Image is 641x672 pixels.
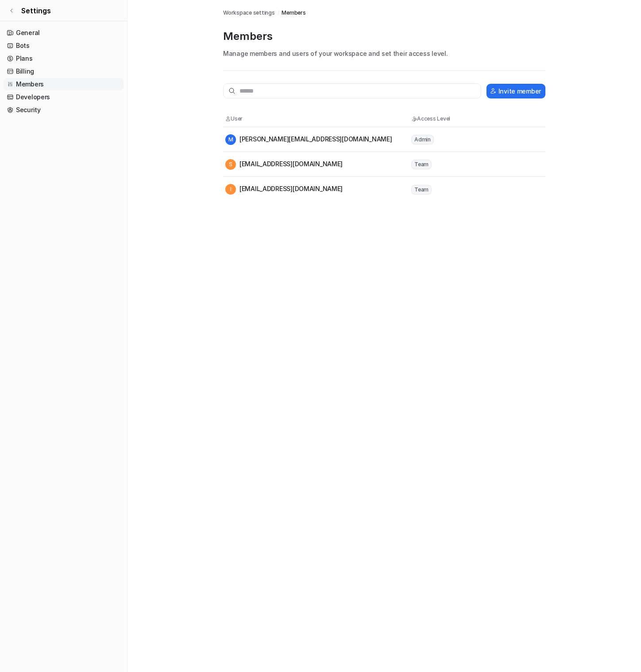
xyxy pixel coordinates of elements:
div: [EMAIL_ADDRESS][DOMAIN_NAME] [225,159,343,170]
p: Manage members and users of your workspace and set their access level. [223,49,545,58]
div: [PERSON_NAME][EMAIL_ADDRESS][DOMAIN_NAME] [225,134,392,145]
span: I [225,184,236,195]
a: Bots [4,39,124,52]
div: [EMAIL_ADDRESS][DOMAIN_NAME] [225,184,343,195]
a: Billing [4,65,124,78]
a: General [4,27,124,39]
img: Access Level [411,116,417,121]
span: Settings [21,5,51,16]
span: Team [411,185,432,195]
a: Plans [4,52,124,65]
span: S [225,159,236,170]
a: Workspace settings [223,9,275,17]
p: Members [223,29,545,43]
th: User [225,114,411,123]
span: M [225,134,236,145]
a: Developers [4,91,124,103]
button: Invite member [487,84,545,98]
span: Admin [411,135,434,145]
span: / [278,9,279,17]
a: Security [4,104,124,116]
a: Members [4,78,124,90]
span: Team [411,160,432,169]
img: User [225,116,231,121]
th: Access Level [411,114,490,123]
a: Members [282,9,305,17]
